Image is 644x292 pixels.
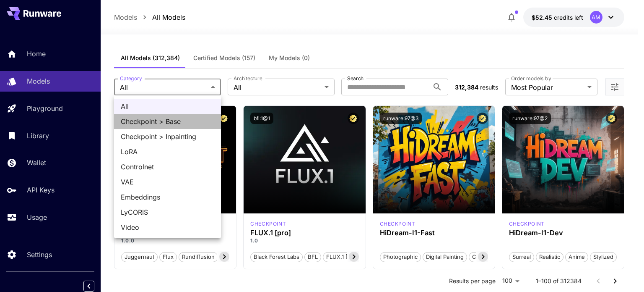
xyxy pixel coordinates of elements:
span: Video [121,222,214,232]
span: VAE [121,177,214,187]
span: Checkpoint > Base [121,116,214,126]
span: Embeddings [121,192,214,202]
span: Controlnet [121,162,214,172]
span: All [121,101,214,111]
span: Checkpoint > Inpainting [121,132,214,142]
span: LoRA [121,147,214,157]
span: LyCORIS [121,207,214,217]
